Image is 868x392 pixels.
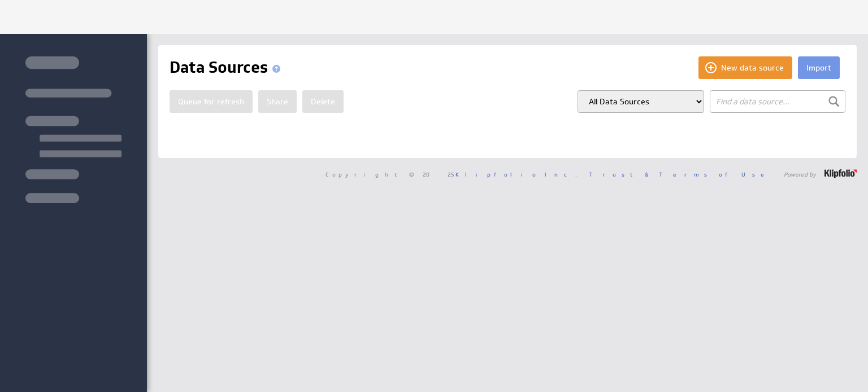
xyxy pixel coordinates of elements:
[589,170,772,178] a: Trust & Terms of Use
[258,90,297,113] button: Share
[798,56,840,79] button: Import
[698,56,792,79] button: New data source
[170,90,253,113] button: Queue for refresh
[784,171,816,177] span: Powered by
[302,90,344,113] button: Delete
[170,56,285,79] h1: Data Sources
[710,90,845,113] input: Find a data source...
[25,56,121,203] img: skeleton-sidenav.svg
[325,171,577,177] span: Copyright © 2025
[455,170,577,178] a: Klipfolio Inc.
[824,169,857,178] img: logo-footer.png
